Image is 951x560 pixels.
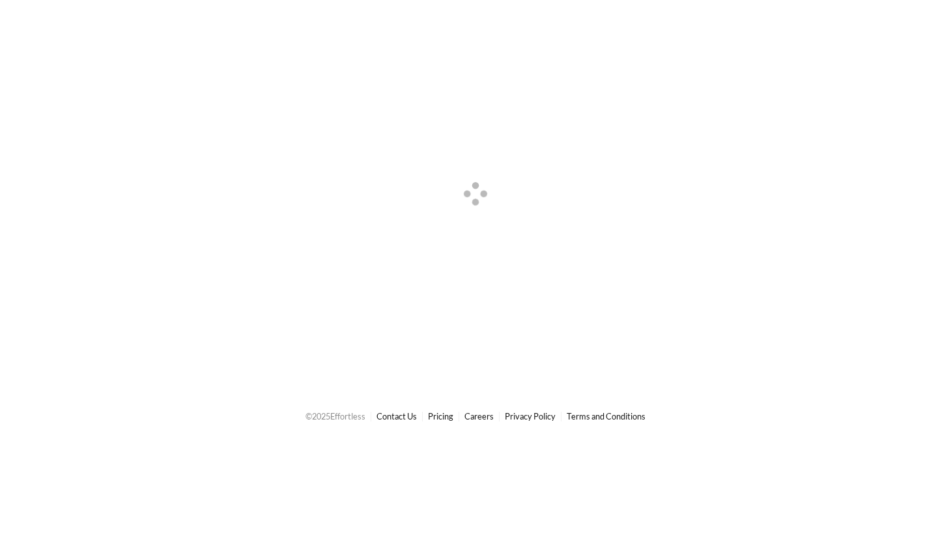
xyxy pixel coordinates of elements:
[305,411,365,421] span: © 2025 Effortless
[505,411,556,421] a: Privacy Policy
[464,411,494,421] a: Careers
[567,411,646,421] a: Terms and Conditions
[428,411,453,421] a: Pricing
[376,411,417,421] a: Contact Us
